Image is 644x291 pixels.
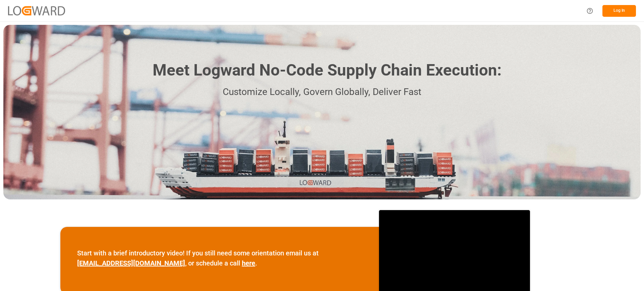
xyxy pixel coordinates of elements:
h1: Meet Logward No-Code Supply Chain Execution: [153,58,501,82]
a: [EMAIL_ADDRESS][DOMAIN_NAME] [77,259,185,267]
a: here [242,259,255,267]
img: Logward_new_orange.png [8,6,65,15]
button: Help Center [582,3,597,18]
p: Customize Locally, Govern Globally, Deliver Fast [143,85,501,100]
button: Log In [602,5,636,17]
p: Start with a brief introductory video! If you still need some orientation email us at , or schedu... [77,248,362,268]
